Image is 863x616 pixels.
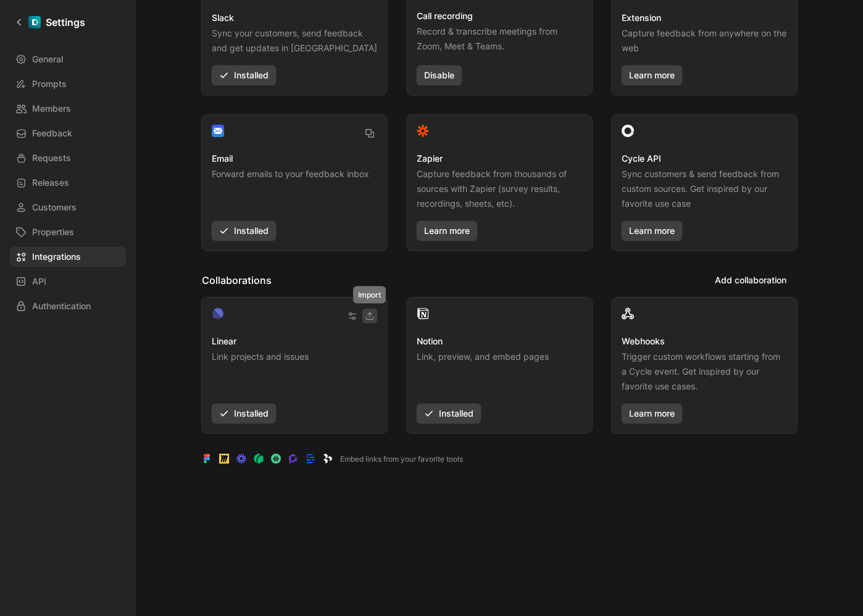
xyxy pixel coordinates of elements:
a: Members [10,99,126,119]
span: General [32,52,63,67]
span: API [32,274,46,289]
a: API [10,272,126,291]
p: Trigger custom workflows starting from a Cycle event. Get inspired by our favorite use cases. [622,349,787,394]
button: Installed [212,404,276,423]
span: Integrations [32,249,81,264]
span: Members [32,101,71,116]
span: Installed [219,223,269,238]
h3: Slack [212,10,234,25]
span: Installed [219,406,269,421]
a: Prompts [10,74,126,94]
button: Installed [417,404,481,423]
a: Releases [10,173,126,193]
span: Properties [32,225,74,239]
p: Capture feedback from thousands of sources with Zapier (survey results, recordings, sheets, etc). [417,167,582,211]
h3: Linear [212,334,236,349]
a: Learn more [622,404,682,423]
button: Installed [212,65,276,85]
span: Releases [32,175,69,190]
a: Feedback [10,123,126,143]
button: Installed [212,221,276,241]
h1: Settings [46,15,85,30]
h3: Cycle API [622,151,661,166]
p: Record & transcribe meetings from Zoom, Meet & Teams. [417,24,582,56]
a: Learn more [622,65,682,85]
p: Link projects and issues [212,349,309,394]
a: Properties [10,222,126,242]
span: Installed [219,68,269,83]
span: Add collaboration [715,273,786,288]
span: Customers [32,200,77,215]
a: Customers [10,198,126,217]
h2: Collaborations [202,273,272,288]
span: Requests [32,151,71,165]
a: Integrations [10,247,126,267]
h3: Extension [622,10,661,25]
p: Embed links from your favorite tools [340,453,463,465]
h3: Webhooks [622,334,665,349]
span: Installed [424,406,473,421]
p: Sync your customers, send feedback and get updates in [GEOGRAPHIC_DATA] [212,26,377,56]
a: Learn more [417,221,477,241]
button: Disable [417,65,462,85]
span: Feedback [32,126,72,141]
h3: Zapier [417,151,443,166]
h3: Notion [417,334,443,349]
a: Settings [10,10,90,35]
button: Add collaboration [704,270,797,290]
h3: Call recording [417,9,473,23]
p: Sync customers & send feedback from custom sources. Get inspired by our favorite use case [622,167,787,211]
span: Authentication [32,299,91,314]
a: Authentication [10,296,126,316]
p: Capture feedback from anywhere on the web [622,26,787,56]
span: Disable [424,68,454,83]
p: Forward emails to your feedback inbox [212,167,369,211]
span: Prompts [32,77,67,91]
a: General [10,49,126,69]
a: Requests [10,148,126,168]
h3: Email [212,151,233,166]
a: Learn more [622,221,682,241]
p: Link, preview, and embed pages [417,349,549,394]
